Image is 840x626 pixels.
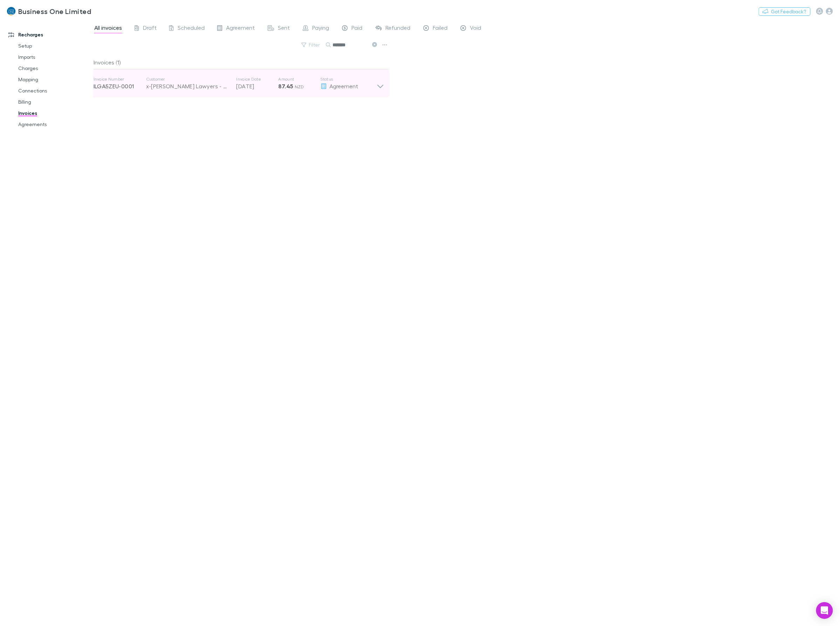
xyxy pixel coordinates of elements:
[321,76,377,82] p: Status
[11,108,99,119] a: Invoices
[7,7,15,15] img: Business One Limited's Logo
[11,85,99,96] a: Connections
[295,84,304,89] span: NZD
[11,96,99,108] a: Billing
[816,602,833,619] div: Open Intercom Messenger
[237,82,279,90] p: [DATE]
[11,51,99,63] a: Imports
[237,76,279,82] p: Invoice Date
[330,83,358,89] span: Agreement
[226,24,255,33] span: Agreement
[11,40,99,51] a: Setup
[1,29,99,40] a: Recharges
[94,24,122,33] span: All invoices
[3,3,95,20] a: Business One Limited
[433,24,448,33] span: Failed
[146,82,230,90] div: x-[PERSON_NAME] Lawyers - Rechargly
[143,24,157,33] span: Draft
[88,69,390,97] div: Invoice NumberILGA5ZEU-0001Customerx-[PERSON_NAME] Lawyers - RecharglyInvoice Date[DATE]Amount87....
[94,76,146,82] p: Invoice Number
[386,24,411,33] span: Refunded
[279,76,321,82] p: Amount
[94,82,146,90] p: ILGA5ZEU-0001
[18,7,91,15] h3: Business One Limited
[313,24,329,33] span: Paying
[11,119,99,130] a: Agreements
[11,63,99,74] a: Charges
[470,24,482,33] span: Void
[298,41,325,49] button: Filter
[146,76,230,82] p: Customer
[178,24,205,33] span: Scheduled
[279,83,293,90] strong: 87.45
[11,74,99,85] a: Mapping
[352,24,363,33] span: Paid
[759,7,811,16] button: Got Feedback?
[278,24,290,33] span: Sent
